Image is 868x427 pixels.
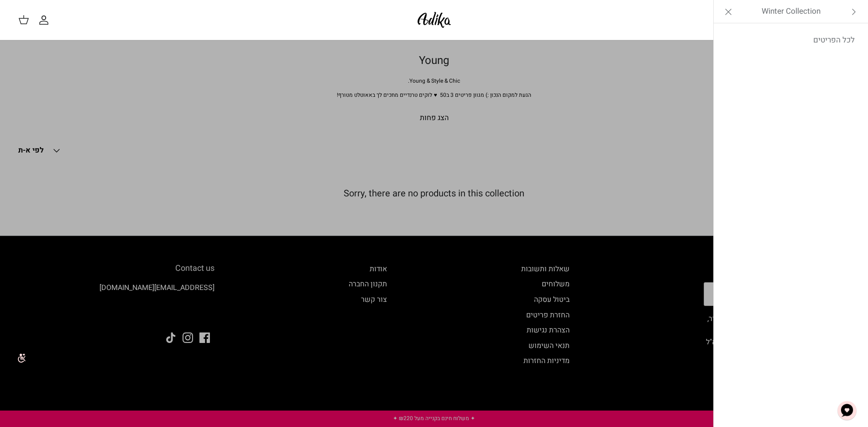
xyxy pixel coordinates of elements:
[718,29,864,52] a: לכל הפריטים
[7,345,32,370] img: accessibility_icon02.svg
[38,15,53,26] a: החשבון שלי
[415,9,454,31] img: Adika IL
[833,397,861,424] button: צ'אט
